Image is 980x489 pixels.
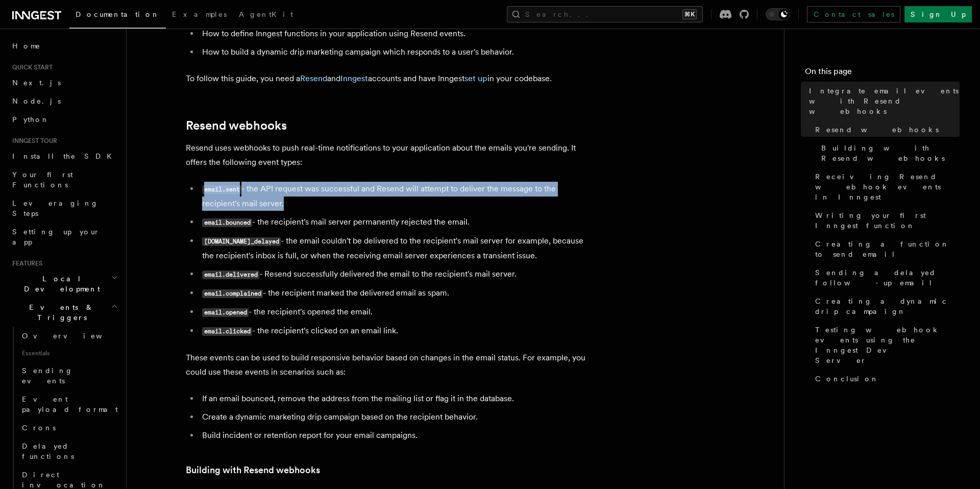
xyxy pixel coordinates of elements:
a: Creating a function to send email [811,235,960,263]
a: Sending a delayed follow-up email [811,263,960,292]
a: Building with Resend webhooks [186,463,320,477]
span: Sending a delayed follow-up email [815,267,960,288]
a: Crons [18,419,120,437]
span: Conclusion [815,374,879,384]
span: Examples [172,10,227,18]
span: Writing your first Inngest function [815,210,960,231]
button: Toggle dark mode [766,8,790,20]
a: Your first Functions [8,165,120,194]
a: set up [464,74,487,83]
a: Writing your first Inngest function [811,206,960,235]
span: Setting up your app [12,228,100,246]
span: Leveraging Steps [12,199,99,217]
li: - the recipient's mail server permanently rejected the email. [199,215,594,230]
p: These events can be used to build responsive behavior based on changes in the email status. For e... [186,351,594,379]
a: Documentation [69,3,166,29]
span: Resend webhooks [815,125,939,135]
a: Next.js [8,74,120,92]
li: How to build a dynamic drip marketing campaign which responds to a user's behavior. [199,45,594,59]
li: - the email couldn't be delivered to the recipient's mail server for example, because the recipie... [199,234,594,263]
code: email.sent [202,185,241,194]
span: Home [12,41,41,51]
span: Testing webhook events using the Inngest Dev Server [815,325,960,365]
li: - the recipient's clicked on an email link. [199,324,594,338]
li: Create a dynamic marketing drip campaign based on the recipient behavior. [199,410,594,424]
span: Install the SDK [12,152,118,160]
span: Documentation [76,10,160,18]
span: Node.js [12,97,61,105]
a: Overview [18,327,120,345]
a: Resend webhooks [186,118,287,133]
p: To follow this guide, you need a and accounts and have Inngest in your codebase. [186,71,594,86]
button: Events & Triggers [8,298,120,327]
a: Python [8,110,120,129]
li: Build incident or retention report for your email campaigns. [199,428,594,443]
span: Your first Functions [12,170,73,189]
span: Features [8,259,42,267]
span: Integrate email events with Resend webhooks [809,86,960,116]
code: email.bounced [202,218,252,227]
span: Crons [22,424,56,432]
button: Search...⌘K [507,6,703,22]
span: AgentKit [239,10,293,18]
code: [DOMAIN_NAME]_delayed [202,237,281,246]
a: Building with Resend webhooks [817,139,960,167]
span: Direct invocation [22,471,106,489]
span: Creating a dynamic drip campaign [815,296,960,316]
a: Creating a dynamic drip campaign [811,292,960,321]
a: Delayed functions [18,437,120,466]
code: email.clicked [202,327,252,336]
a: Sign Up [904,6,972,22]
span: Creating a function to send email [815,239,960,259]
span: Building with Resend webhooks [821,143,960,163]
kbd: ⌘K [682,9,697,19]
a: Testing webhook events using the Inngest Dev Server [811,321,960,370]
a: Integrate email events with Resend webhooks [805,82,960,120]
li: - Resend successfully delivered the email to the recipient's mail server. [199,267,594,282]
span: Inngest tour [8,137,57,145]
code: email.opened [202,308,249,317]
li: How to define Inngest functions in your application using Resend events. [199,27,594,41]
li: - the recipient marked the delivered email as spam. [199,286,594,301]
a: Examples [166,3,233,28]
a: Setting up your app [8,223,120,251]
a: Event payload format [18,390,120,419]
li: - the API request was successful and Resend will attempt to deliver the message to the recipient'... [199,182,594,211]
a: Sending events [18,361,120,390]
code: email.delivered [202,271,259,279]
a: Home [8,37,120,55]
a: Leveraging Steps [8,194,120,223]
a: Resend [300,74,327,83]
span: Event payload format [22,395,118,413]
a: Inngest [340,74,368,83]
span: Events & Triggers [8,302,111,323]
span: Receiving Resend webhook events in Inngest [815,172,960,202]
span: Quick start [8,63,53,71]
span: Overview [22,332,127,340]
span: Sending events [22,366,73,385]
p: Resend uses webhooks to push real-time notifications to your application about the emails you're ... [186,141,594,169]
span: Delayed functions [22,442,74,460]
code: email.complained [202,289,263,298]
span: Local Development [8,274,111,294]
li: If an email bounced, remove the address from the mailing list or flag it in the database. [199,392,594,406]
a: Receiving Resend webhook events in Inngest [811,167,960,206]
h4: On this page [805,65,960,82]
span: Next.js [12,79,61,87]
a: Install the SDK [8,147,120,165]
li: - the recipient's opened the email. [199,305,594,320]
a: Conclusion [811,370,960,388]
a: Resend webhooks [811,120,960,139]
span: Python [12,115,50,124]
span: Essentials [18,345,120,361]
button: Local Development [8,270,120,298]
a: Contact sales [807,6,900,22]
a: Node.js [8,92,120,110]
a: AgentKit [233,3,299,28]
